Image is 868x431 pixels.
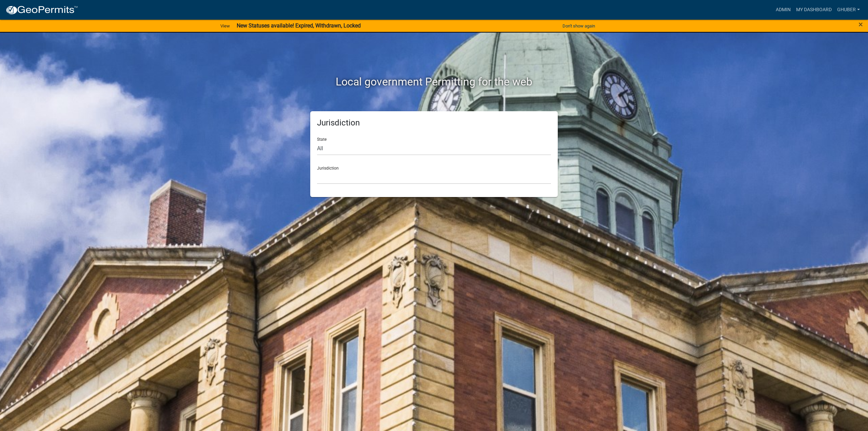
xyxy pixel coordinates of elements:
h2: Local government Permitting for the web [246,75,622,88]
a: Admin [773,3,793,16]
a: My Dashboard [793,3,834,16]
strong: New Statuses available! Expired, Withdrawn, Locked [237,22,361,29]
a: GHuber [834,3,863,16]
button: Don't show again [560,20,598,32]
span: × [859,20,863,29]
a: View [218,20,233,32]
button: Close [859,20,863,28]
h5: Jurisdiction [317,118,551,128]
